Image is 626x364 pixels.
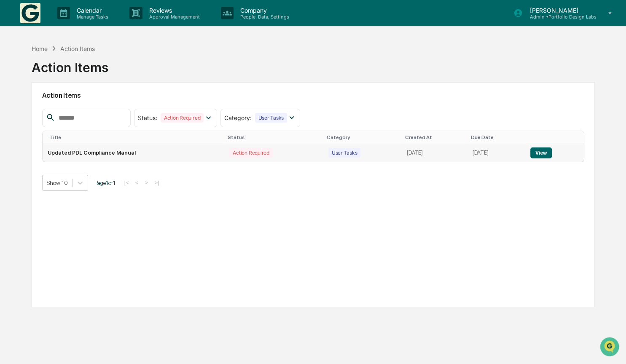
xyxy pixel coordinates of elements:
div: Due Date [471,134,522,140]
p: Approval Management [142,14,204,20]
p: Calendar [70,7,113,14]
div: Action Items [60,45,95,52]
span: Pylon [84,143,102,149]
h2: Action Items [42,91,585,99]
div: Action Required [161,113,204,123]
div: User Tasks [328,148,361,158]
p: How can we help? [8,18,153,31]
a: 🖐️Preclearance [5,103,58,118]
span: Category : [224,114,252,121]
button: < [133,179,141,186]
button: Start new chat [143,67,153,77]
button: >| [152,179,161,186]
a: 🗄️Attestations [58,103,108,118]
div: Created At [405,134,464,140]
p: Admin • Portfolio Design Labs [523,14,596,20]
div: We're available if you need us! [29,73,107,80]
img: 1746055101610-c473b297-6a78-478c-a979-82029cc54cd1 [8,64,24,80]
p: Company [234,7,293,14]
button: > [142,179,151,186]
button: |< [122,179,132,186]
div: Start new chat [29,64,138,73]
p: Manage Tasks [70,14,113,20]
p: [PERSON_NAME] [523,7,596,14]
input: Clear [22,38,139,47]
button: View [530,147,552,158]
div: Status [228,134,320,140]
div: 🗄️ [61,107,68,114]
span: Status : [138,114,157,121]
img: logo [20,3,40,23]
div: Action Required [229,148,272,158]
iframe: Open customer support [599,336,622,359]
span: Page 1 of 1 [94,179,116,186]
p: Reviews [142,7,204,14]
span: Data Lookup [17,122,53,131]
div: Action Items [32,53,108,75]
div: Title [49,134,221,140]
td: Updated PDL Compliance Manual [43,144,225,162]
div: Home [32,45,48,52]
div: Category [327,134,398,140]
a: 🔎Data Lookup [5,119,56,134]
a: View [530,150,552,156]
a: Powered byPylon [59,142,102,149]
div: User Tasks [255,113,287,123]
span: Attestations [70,106,105,115]
td: [DATE] [467,144,525,162]
span: Preclearance [17,106,54,115]
p: People, Data, Settings [234,14,293,20]
div: 🖐️ [8,107,15,114]
td: [DATE] [402,144,467,162]
div: 🔎 [8,123,15,130]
